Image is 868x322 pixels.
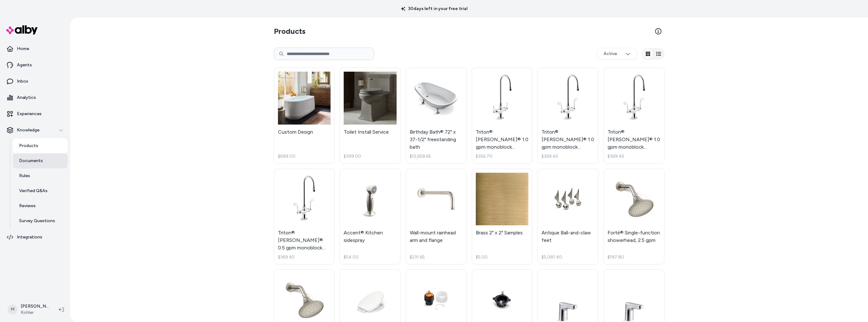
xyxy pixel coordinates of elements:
a: Analytics [3,90,68,105]
a: Experiences [3,106,68,121]
p: Survey Questions [19,218,55,224]
p: Documents [19,158,43,164]
button: M[PERSON_NAME]Kohler [4,299,54,319]
h2: Products [274,26,306,36]
a: Brass 2" x 2" SamplesBrass 2" x 2" Samples$5.00 [472,169,533,265]
a: Custom DesignCustom Design$699.00 [274,68,335,164]
p: Rules [19,173,30,179]
p: Products [19,143,38,149]
img: alby Logo [6,25,38,34]
a: Triton® Bowe® 1.0 gpm monoblock gooseneck bathroom sink faucet with aerated flow and lever handle... [472,68,533,164]
a: Survey Questions [13,213,68,228]
a: Integrations [3,230,68,245]
a: Inbox [3,74,68,89]
a: Triton® Bowe® 0.5 gpm monoblock gooseneck bathroom sink faucet with laminar flow and wristblade h... [274,169,335,265]
p: Reviews [19,203,36,209]
p: Experiences [17,111,42,117]
p: Agents [17,62,32,68]
a: Reviews [13,198,68,213]
span: M [8,304,18,314]
a: Home [3,41,68,56]
a: Toilet Install ServiceToilet Install Service$399.00 [340,68,401,164]
a: Rules [13,168,68,183]
a: Forté® Single-function showerhead, 2.5 gpmForté® Single-function showerhead, 2.5 gpm$197.80 [603,169,665,265]
a: Wall-mount rainhead arm and flangeWall-mount rainhead arm and flange$231.65 [406,169,467,265]
p: Verified Q&As [19,188,48,194]
a: Triton® Bowe® 1.0 gpm monoblock gooseneck bathroom sink faucet with aerated flow and wristblade h... [537,68,598,164]
a: Antique Ball-and-claw feetAntique Ball-and-claw feet$5,081.40 [537,169,598,265]
a: Agents [3,58,68,73]
a: Documents [13,153,68,168]
span: Kohler [21,309,49,316]
p: Inbox [17,78,28,84]
p: Integrations [17,234,42,240]
p: Analytics [17,95,36,101]
p: 30 days left in your free trial [397,6,471,12]
a: Products [13,138,68,153]
button: Knowledge [3,123,68,138]
p: Knowledge [17,127,39,133]
a: Birthday Bath® 72" x 37-1/2" freestanding bathBirthday Bath® 72" x 37-1/2" freestanding bath$12,6... [406,68,467,164]
p: Home [17,46,29,52]
a: Triton® Bowe® 1.0 gpm monoblock gooseneck bathroom sink faucet with laminar flow and wristblade h... [603,68,665,164]
a: Accent® Kitchen sidesprayAccent® Kitchen sidespray$54.00 [340,169,401,265]
p: [PERSON_NAME] [21,303,49,309]
a: Verified Q&As [13,183,68,198]
button: Active [597,48,637,60]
